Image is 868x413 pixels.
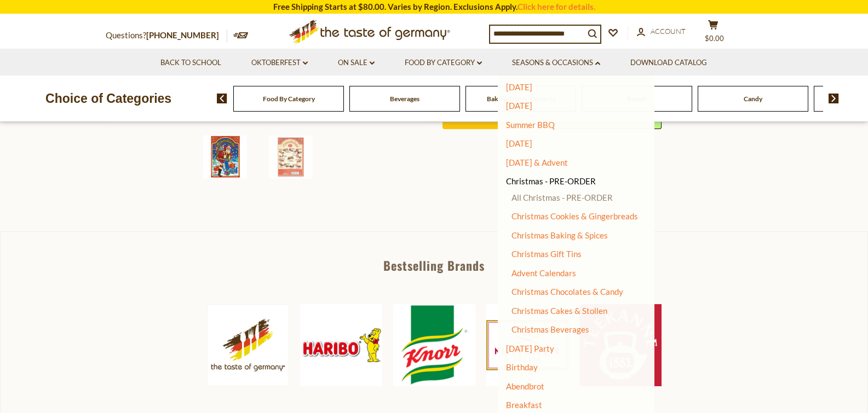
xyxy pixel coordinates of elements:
[506,173,596,189] a: Christmas - PRE-ORDER
[207,304,289,386] img: The Taste of Germany
[744,95,762,103] a: Candy
[829,94,839,103] img: next arrow
[506,400,542,410] a: Breakfast
[705,34,724,43] span: $0.00
[263,95,315,103] a: Food By Category
[637,26,686,38] a: Account
[217,94,227,103] img: previous arrow
[338,57,375,69] a: On Sale
[393,304,475,386] img: Knorr
[512,57,600,69] a: Seasons & Occasions
[390,95,419,103] a: Beverages
[511,193,613,202] a: All Christmas - PRE-ORDER
[106,28,227,43] p: Questions?
[203,135,247,179] img: Reber Santa Advent Calendar (front)
[651,27,686,36] span: Account
[511,324,589,334] a: Christmas Beverages
[630,57,707,69] a: Download Catalog
[405,57,482,69] a: Food By Category
[511,287,623,296] a: Christmas Chocolates & Candy
[160,57,221,69] a: Back to School
[506,101,532,110] a: [DATE]
[511,230,608,240] a: Christmas Baking & Spices
[511,249,582,259] a: Christmas Gift Tins
[251,57,308,69] a: Oktoberfest
[506,120,555,130] a: Summer BBQ
[506,138,532,148] a: [DATE]
[269,135,313,179] img: Reber Santa Advent Calendar (back)
[506,362,538,372] a: Birthday
[511,268,576,278] a: Advent Calendars
[518,2,595,11] a: Click here for details.
[697,20,730,47] button: $0.00
[1,259,867,271] div: Bestselling Brands
[511,211,638,221] a: Christmas Cookies & Gingerbreads
[487,95,555,103] a: Baking, Cakes, Desserts
[506,381,544,391] a: Abendbrot
[146,30,219,40] a: [PHONE_NUMBER]
[506,158,568,167] a: [DATE] & Advent
[511,306,607,316] a: Christmas Cakes & Stollen
[506,344,554,353] a: [DATE] Party
[506,82,532,92] a: [DATE]
[486,304,568,386] img: Niederegger
[300,304,382,386] img: Haribo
